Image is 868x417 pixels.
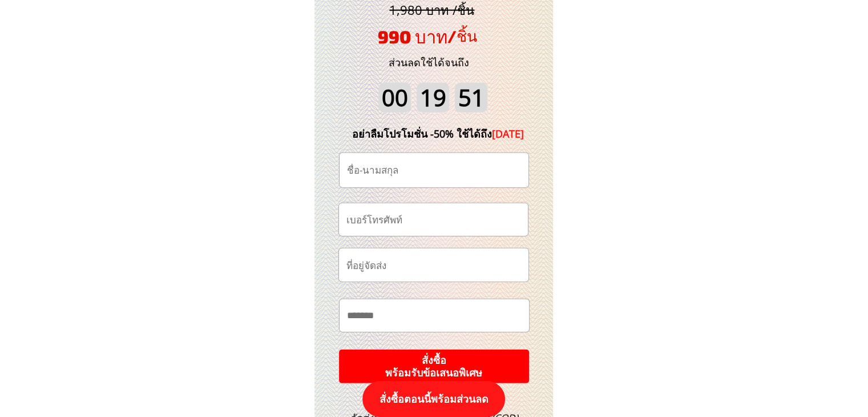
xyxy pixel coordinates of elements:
[344,248,524,282] input: ที่อยู่จัดส่ง
[362,381,505,417] p: สั่งซื้อตอนนี้พร้อมส่วนลด
[335,126,542,142] div: อย่าลืมโปรโมชั่น -50% ใช้ได้ถึง
[447,26,477,45] span: /ชิ้น
[344,203,523,236] input: เบอร์โทรศัพท์
[331,348,537,385] p: สั่งซื้อ พร้อมรับข้อเสนอพิเศษ
[492,127,524,141] span: [DATE]
[344,153,524,187] input: ชื่อ-นามสกุล
[389,1,474,18] span: 1,980 บาท /ชิ้น
[373,54,485,71] h3: ส่วนลดใช้ได้จนถึง
[378,26,447,47] span: 990 บาท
